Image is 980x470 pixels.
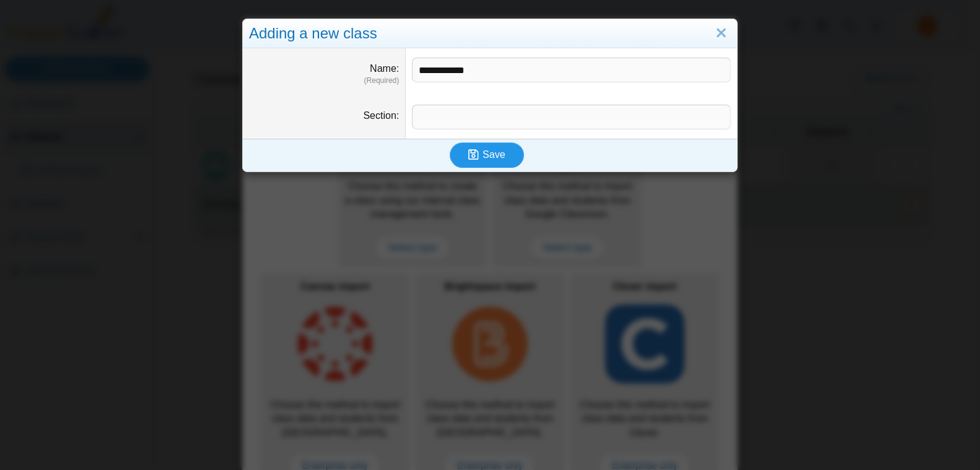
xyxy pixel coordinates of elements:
label: Name [370,63,399,74]
span: Save [483,149,505,160]
div: Adding a new class [243,19,737,48]
a: Close [712,23,731,44]
label: Section [364,110,400,121]
button: Save [450,142,524,167]
dfn: (Required) [249,76,399,86]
